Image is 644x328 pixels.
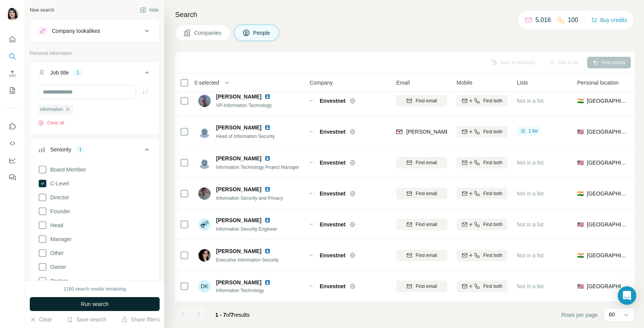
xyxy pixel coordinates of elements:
[6,66,19,80] button: Enrich CSV
[216,134,275,139] span: Head of Information Security
[6,32,19,46] button: Quick start
[216,226,277,232] span: Information Security Engineer
[216,279,261,286] span: [PERSON_NAME]
[609,311,615,318] p: 60
[618,286,636,305] div: Open Intercom Messenger
[81,300,109,308] span: Run search
[517,79,528,87] span: Lists
[483,283,503,290] span: Find both
[561,311,598,319] span: Rows per page
[416,97,437,104] span: Find email
[517,252,543,258] span: Not in a list
[264,155,271,161] img: LinkedIn logo
[264,279,271,286] img: LinkedIn logo
[591,15,627,25] button: Buy credits
[320,159,346,167] span: Envestnet
[226,312,231,318] span: of
[457,250,508,261] button: Find both
[73,69,82,76] div: 1
[577,282,584,290] span: 🇺🇸
[535,15,551,25] p: 5,016
[76,146,85,153] div: 1
[396,219,447,230] button: Find email
[215,312,250,318] span: results
[416,252,437,259] span: Find email
[198,218,211,231] img: Avatar
[30,316,52,323] button: Clear
[175,9,635,20] h4: Search
[47,277,68,285] span: Partner
[587,190,628,197] span: [GEOGRAPHIC_DATA]
[198,249,211,262] img: Avatar
[6,170,19,184] button: Feedback
[216,165,299,170] span: Information Technology Project Manager
[50,146,71,153] div: Seniority
[396,128,402,136] img: provider findymail logo
[587,128,628,136] span: [GEOGRAPHIC_DATA]
[587,97,628,105] span: [GEOGRAPHIC_DATA]
[135,4,164,16] button: Hide
[457,79,472,87] span: Mobile
[121,316,160,323] button: Share filters
[30,140,159,162] button: Seniority1
[30,297,160,311] button: Run search
[310,100,316,102] img: Logo of Envestnet
[47,166,86,173] span: Board Member
[320,190,346,197] span: Envestnet
[47,194,69,201] span: Director
[47,263,66,271] span: Owner
[457,95,508,107] button: Find both
[253,29,271,37] span: People
[577,128,584,136] span: 🇺🇸
[198,187,211,200] img: Avatar
[310,161,316,163] img: Logo of Envestnet
[6,83,19,97] button: My lists
[483,190,503,197] span: Find both
[47,180,69,187] span: C-Level
[396,250,447,261] button: Find email
[457,188,508,199] button: Find both
[6,49,19,63] button: Search
[64,286,126,292] div: 1160 search results remaining
[396,95,447,107] button: Find email
[216,195,283,201] span: Information Security and Privacy
[216,124,261,131] span: [PERSON_NAME]
[6,119,19,133] button: Use Surfe on LinkedIn
[198,156,211,169] img: Avatar
[587,252,628,259] span: [GEOGRAPHIC_DATA]
[320,252,346,259] span: Envestnet
[320,221,346,228] span: Envestnet
[40,106,63,113] span: information
[587,282,628,290] span: [GEOGRAPHIC_DATA]
[517,221,543,228] span: Not in a list
[216,103,272,108] span: VP-Information Technology
[310,223,316,225] img: Logo of Envestnet
[577,97,584,105] span: 🇮🇳
[6,136,19,150] button: Use Surfe API
[264,186,271,192] img: LinkedIn logo
[416,283,437,290] span: Find email
[264,93,271,100] img: LinkedIn logo
[30,22,159,40] button: Company lookalikes
[216,216,261,224] span: [PERSON_NAME]
[30,7,54,14] div: New search
[577,221,584,228] span: 🇺🇸
[310,192,316,194] img: Logo of Envestnet
[517,160,543,166] span: Not in a list
[30,50,160,57] p: Personal information
[517,190,543,197] span: Not in a list
[396,157,447,168] button: Find email
[47,207,70,215] span: Founder
[320,282,346,290] span: Envestnet
[396,280,447,292] button: Find email
[517,98,543,104] span: Not in a list
[310,131,316,133] img: Logo of Envestnet
[528,127,538,134] span: 1 list
[568,15,578,25] p: 100
[310,254,316,256] img: Logo of Envestnet
[216,247,261,255] span: [PERSON_NAME]
[577,252,584,259] span: 🇮🇳
[587,159,628,167] span: [GEOGRAPHIC_DATA]
[198,126,211,138] img: Avatar
[216,155,261,162] span: [PERSON_NAME]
